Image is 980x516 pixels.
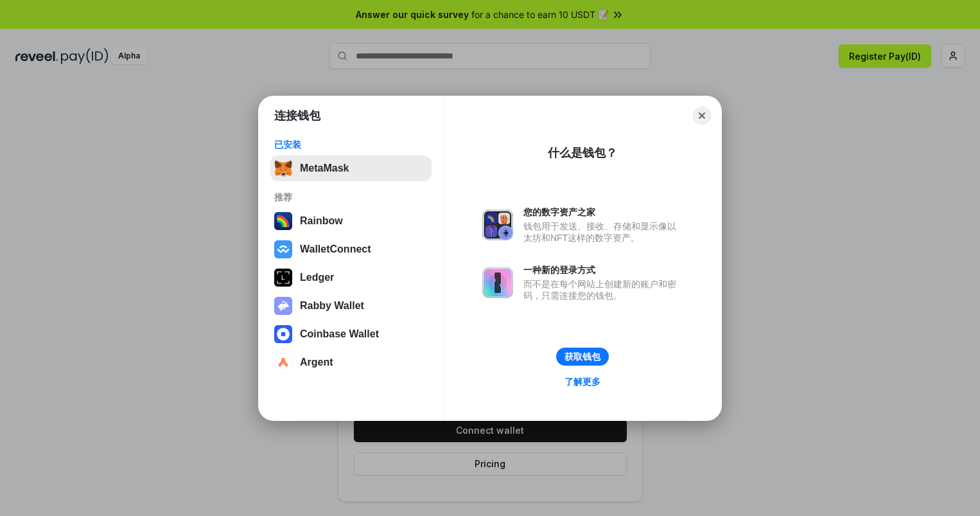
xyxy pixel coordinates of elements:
img: svg+xml,%3Csvg%20xmlns%3D%22http%3A%2F%2Fwww.w3.org%2F2000%2Fsvg%22%20width%3D%2228%22%20height%3... [274,269,292,287]
div: 已安装 [274,139,428,150]
div: Rabby Wallet [300,300,364,312]
img: svg+xml,%3Csvg%20width%3D%2228%22%20height%3D%2228%22%20viewBox%3D%220%200%2028%2028%22%20fill%3D... [274,240,292,258]
div: Ledger [300,272,334,283]
div: Argent [300,357,333,368]
div: 而不是在每个网站上创建新的账户和密码，只需连接您的钱包。 [523,278,683,301]
div: Rainbow [300,215,343,227]
div: Coinbase Wallet [300,328,379,340]
button: WalletConnect [270,236,432,262]
img: svg+xml,%3Csvg%20width%3D%2228%22%20height%3D%2228%22%20viewBox%3D%220%200%2028%2028%22%20fill%3D... [274,353,292,371]
button: Ledger [270,265,432,290]
img: svg+xml,%3Csvg%20xmlns%3D%22http%3A%2F%2Fwww.w3.org%2F2000%2Fsvg%22%20fill%3D%22none%22%20viewBox... [482,209,513,240]
img: svg+xml,%3Csvg%20xmlns%3D%22http%3A%2F%2Fwww.w3.org%2F2000%2Fsvg%22%20fill%3D%22none%22%20viewBox... [482,267,513,298]
img: svg+xml,%3Csvg%20fill%3D%22none%22%20height%3D%2233%22%20viewBox%3D%220%200%2035%2033%22%20width%... [274,159,292,177]
h1: 连接钱包 [274,108,320,123]
button: Rabby Wallet [270,293,432,319]
div: WalletConnect [300,244,371,255]
button: Coinbase Wallet [270,321,432,347]
img: svg+xml,%3Csvg%20width%3D%22120%22%20height%3D%22120%22%20viewBox%3D%220%200%20120%20120%22%20fil... [274,212,292,230]
img: svg+xml,%3Csvg%20xmlns%3D%22http%3A%2F%2Fwww.w3.org%2F2000%2Fsvg%22%20fill%3D%22none%22%20viewBox... [274,297,292,315]
img: svg+xml,%3Csvg%20width%3D%2228%22%20height%3D%2228%22%20viewBox%3D%220%200%2028%2028%22%20fill%3D... [274,325,292,343]
a: 了解更多 [557,373,608,390]
div: MetaMask [300,163,349,174]
div: 推荐 [274,191,428,203]
div: 您的数字资产之家 [523,206,683,218]
div: 钱包用于发送、接收、存储和显示像以太坊和NFT这样的数字资产。 [523,220,683,244]
button: Close [693,107,711,125]
div: 获取钱包 [564,351,600,362]
div: 了解更多 [564,376,600,387]
button: Argent [270,350,432,375]
div: 什么是钱包？ [548,145,617,161]
button: MetaMask [270,156,432,181]
button: 获取钱包 [556,348,609,366]
div: 一种新的登录方式 [523,264,683,276]
button: Rainbow [270,208,432,234]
